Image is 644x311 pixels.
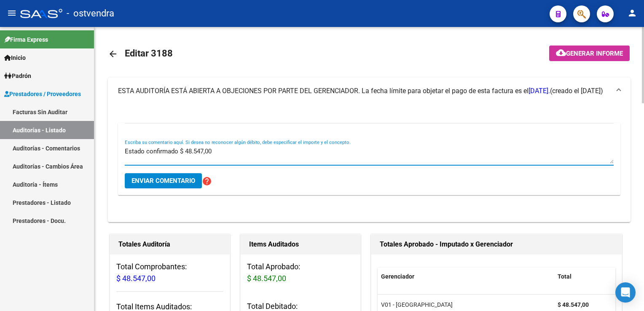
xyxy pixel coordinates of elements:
mat-icon: person [627,8,637,18]
span: [DATE]. [529,87,550,95]
h1: Totales Auditoría [118,238,221,251]
mat-expansion-panel-header: ESTA AUDITORÍA ESTÁ ABIERTA A OBJECIONES POR PARTE DEL GERENCIADOR. La fecha límite para objetar ... [108,78,631,105]
span: Editar 3188 [125,48,173,59]
span: Total [558,273,572,280]
div: Open Intercom Messenger [615,282,636,303]
span: - ostvendra [67,4,114,23]
span: Firma Express [4,35,48,44]
span: V01 - [GEOGRAPHIC_DATA] [381,301,453,308]
mat-icon: cloud_download [556,48,566,58]
h3: Total Comprobantes: [116,261,223,284]
span: Inicio [4,53,26,62]
h1: Items Auditados [249,238,352,251]
span: Padrón [4,71,31,80]
span: Gerenciador [381,273,414,280]
mat-icon: menu [7,8,17,18]
datatable-header-cell: Total [554,268,609,286]
datatable-header-cell: Gerenciador [378,268,554,286]
h3: Total Aprobado: [247,261,354,284]
mat-icon: help [202,176,212,186]
span: $ 48.547,00 [116,274,156,283]
mat-icon: arrow_back [108,49,118,59]
button: Generar informe [549,46,630,61]
div: ESTA AUDITORÍA ESTÁ ABIERTA A OBJECIONES POR PARTE DEL GERENCIADOR. La fecha límite para objetar ... [108,105,631,222]
span: $ 48.547,00 [247,274,286,283]
span: Enviar comentario [131,177,195,185]
span: Generar informe [566,50,623,57]
button: Enviar comentario [125,173,202,188]
h1: Totales Aprobado - Imputado x Gerenciador [380,238,613,251]
span: Prestadores / Proveedores [4,89,81,99]
strong: $ 48.547,00 [558,301,589,308]
span: ESTA AUDITORÍA ESTÁ ABIERTA A OBJECIONES POR PARTE DEL GERENCIADOR. La fecha límite para objetar ... [118,87,550,95]
span: (creado el [DATE]) [550,86,603,96]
